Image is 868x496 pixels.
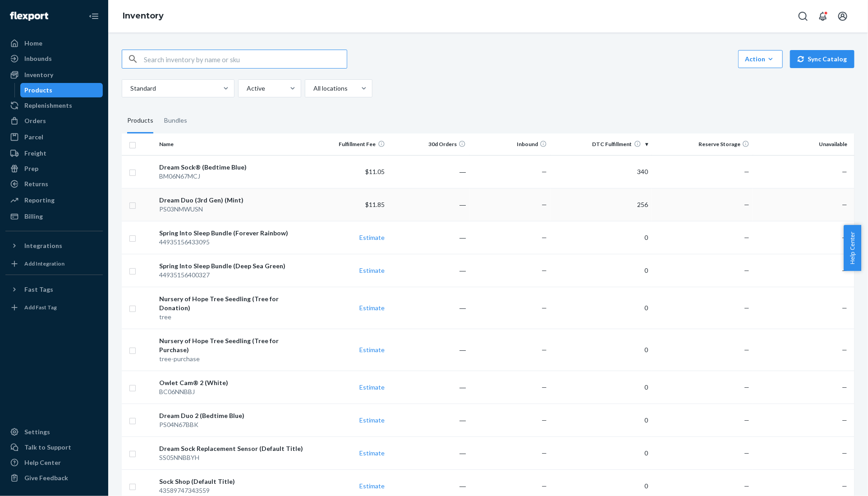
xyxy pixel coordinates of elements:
button: Help Center [844,225,861,271]
div: PS04N67BBK [159,420,304,429]
img: Flexport logo [10,12,48,21]
a: Estimate [360,416,385,424]
span: — [542,346,547,354]
span: — [542,168,547,175]
span: — [542,304,547,312]
span: — [542,266,547,274]
div: Dream Duo 2 (Bedtime Blue) [159,411,304,420]
div: Inbounds [24,54,52,63]
a: Estimate [360,266,385,274]
td: ― [389,436,470,469]
a: Products [20,83,103,97]
a: Settings [5,425,103,439]
div: BM06N67MCJ [159,172,304,181]
td: 0 [551,371,652,404]
input: Search inventory by name or sku [144,50,347,68]
th: 30d Orders [389,133,470,155]
span: — [744,383,749,391]
a: Parcel [5,130,103,144]
div: Inventory [24,70,53,79]
a: Estimate [360,304,385,312]
span: — [542,449,547,457]
button: Open account menu [834,7,852,25]
div: Products [127,108,153,133]
div: Reporting [24,196,55,205]
td: ― [389,371,470,404]
div: Dream Sock Replacement Sensor (Default Title) [159,444,304,453]
button: Fast Tags [5,282,103,297]
a: Estimate [360,234,385,241]
a: Freight [5,146,103,161]
a: Returns [5,177,103,191]
td: ― [389,404,470,436]
a: Billing [5,209,103,224]
span: — [542,482,547,490]
button: Give Feedback [5,471,103,485]
span: — [842,266,847,274]
input: All locations [312,84,313,93]
span: — [542,416,547,424]
span: — [842,383,847,391]
div: Dream Duo (3rd Gen) (Mint) [159,196,304,205]
span: — [842,346,847,354]
td: 0 [551,436,652,469]
input: Standard [129,84,130,93]
span: — [744,416,749,424]
span: — [842,482,847,490]
div: SS05NNBBYH [159,453,304,462]
td: 256 [551,188,652,221]
th: Unavailable [753,133,854,155]
span: — [842,168,847,175]
td: 0 [551,254,652,287]
div: Home [24,39,42,48]
span: — [744,266,749,274]
div: Bundles [164,108,187,133]
button: Action [738,50,783,68]
div: Replenishments [24,101,72,110]
a: Inventory [123,11,164,21]
td: ― [389,329,470,371]
a: Orders [5,114,103,128]
div: 44935156433095 [159,238,304,247]
div: Nursery of Hope Tree Seedling (Tree for Donation) [159,294,304,312]
div: Settings [24,427,50,436]
div: Billing [24,212,43,221]
div: Orders [24,116,46,125]
div: Freight [24,149,46,158]
div: Dream Sock® (Bedtime Blue) [159,163,304,172]
td: ― [389,254,470,287]
div: PS03NMWUSN [159,205,304,214]
div: 43589747343559 [159,486,304,495]
th: DTC Fulfillment [551,133,652,155]
span: — [542,234,547,241]
span: — [842,201,847,208]
div: tree-purchase [159,354,304,363]
span: — [842,449,847,457]
td: ― [389,188,470,221]
td: 340 [551,155,652,188]
td: 0 [551,221,652,254]
td: 0 [551,329,652,371]
span: — [842,304,847,312]
a: Add Fast Tag [5,300,103,315]
th: Reserve Storage [652,133,753,155]
span: — [542,383,547,391]
td: ― [389,287,470,329]
a: Home [5,36,103,51]
a: Reporting [5,193,103,207]
span: — [542,201,547,208]
span: $11.05 [366,168,385,175]
span: — [744,168,749,175]
a: Estimate [360,383,385,391]
button: Sync Catalog [790,50,854,68]
th: Fulfillment Fee [308,133,389,155]
span: — [842,416,847,424]
div: Spring Into Sleep Bundle (Forever Rainbow) [159,229,304,238]
div: 44935156400327 [159,271,304,280]
span: — [744,234,749,241]
div: Prep [24,164,38,173]
div: Sock Shop (Default Title) [159,477,304,486]
td: ― [389,155,470,188]
div: Parcel [24,133,43,142]
div: Talk to Support [24,443,71,452]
